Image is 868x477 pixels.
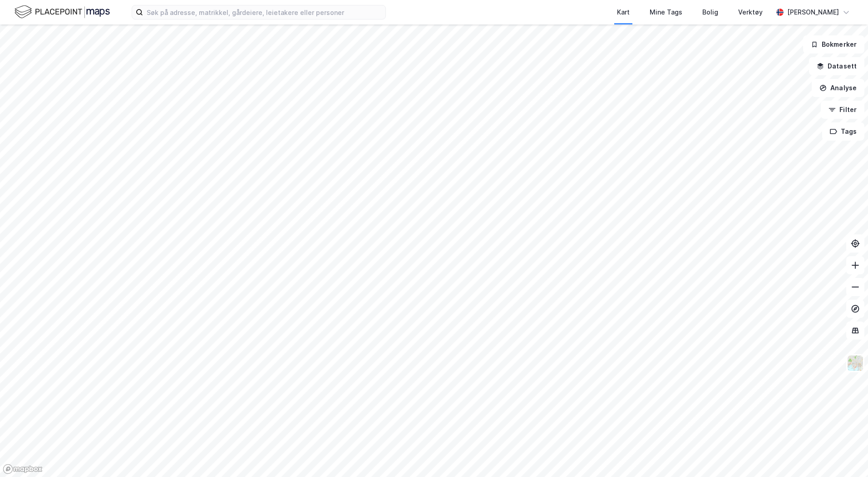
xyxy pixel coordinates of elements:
[143,5,385,19] input: Søk på adresse, matrikkel, gårdeiere, leietakere eller personer
[823,433,868,477] iframe: Chat Widget
[787,7,839,18] div: [PERSON_NAME]
[702,7,718,18] div: Bolig
[15,4,110,20] img: logo.f888ab2527a4732fd821a326f86c7f29.svg
[738,7,763,18] div: Verktøy
[617,7,630,18] div: Kart
[650,7,682,18] div: Mine Tags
